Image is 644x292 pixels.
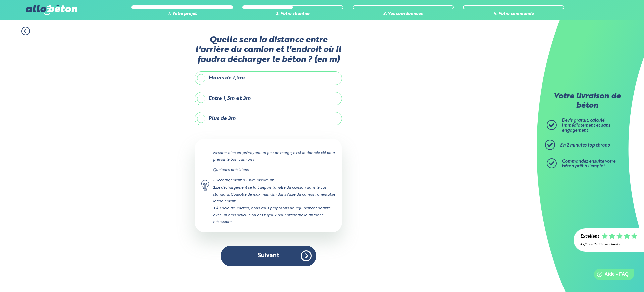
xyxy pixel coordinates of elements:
label: Quelle sera la distance entre l'arrière du camion et l'endroit où il faudra décharger le béton ? ... [195,35,342,65]
div: 4. Votre commande [463,12,564,17]
button: Suivant [221,246,316,266]
div: 2. Votre chantier [242,12,343,17]
strong: 1. [213,179,215,182]
div: Le déchargement se fait depuis l'arrière du camion dans le cas standard. Goulotte de maximum 3m d... [213,184,335,205]
p: Mesurez bien en prévoyant un peu de marge, c'est la donnée clé pour prévoir le bon camion ! [213,150,335,163]
img: allobéton [26,5,77,15]
div: 1. Votre projet [131,12,233,17]
div: 3. Vos coordonnées [353,12,454,17]
strong: 2. [213,186,216,190]
div: Déchargement à 100m maximum [213,177,335,184]
div: Au delà de 3mètres, nous vous proposons un équipement adapté avec un bras articulé ou des tuyaux ... [213,205,335,225]
label: Plus de 3m [195,112,342,125]
iframe: Help widget launcher [584,266,637,285]
p: Quelques précisions [213,167,335,173]
label: Moins de 1,5m [195,71,342,85]
label: Entre 1,5m et 3m [195,92,342,105]
strong: 3. [213,207,216,210]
